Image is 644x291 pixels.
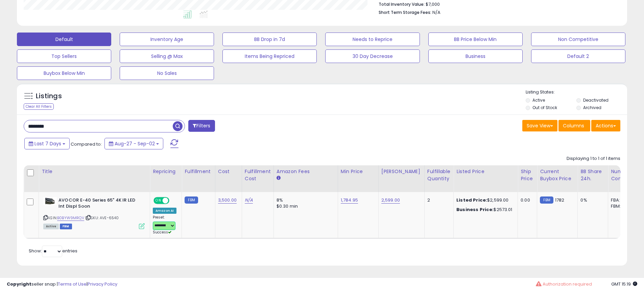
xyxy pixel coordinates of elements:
[381,197,400,204] a: 2,599.00
[379,9,431,15] b: Short Term Storage Fees:
[427,197,448,203] div: 2
[218,168,239,175] div: Cost
[34,140,61,147] span: Last 7 Days
[428,49,523,63] button: Business
[611,197,633,203] div: FBA: 0
[120,66,214,80] button: No Sales
[115,140,155,147] span: Aug-27 - Sep-02
[29,248,77,254] span: Show: entries
[7,281,117,288] div: seller snap | |
[456,168,515,175] div: Listed Price
[341,168,376,175] div: Min Price
[245,168,271,182] div: Fulfillment Cost
[120,49,214,63] button: Selling @ Max
[521,197,532,203] div: 0.00
[188,120,215,132] button: Filters
[153,215,176,235] div: Preset:
[60,224,72,229] span: FBM
[531,33,625,46] button: Non Competitive
[154,198,163,203] span: ON
[57,215,84,221] a: B0BYW9MRQV
[24,103,54,110] div: Clear All Filters
[531,49,625,63] button: Default 2
[17,33,111,46] button: Default
[432,9,440,16] span: N/A
[325,33,420,46] button: Needs to Reprice
[104,138,163,149] button: Aug-27 - Sep-02
[427,168,451,182] div: Fulfillable Quantity
[532,97,545,103] label: Active
[17,49,111,63] button: Top Sellers
[540,196,553,204] small: FBM
[277,197,333,203] div: 8%
[521,168,534,182] div: Ship Price
[325,49,420,63] button: 30 Day Decrease
[222,33,317,46] button: BB Drop in 7d
[611,203,633,209] div: FBM: 5
[277,175,281,181] small: Amazon Fees.
[611,281,637,287] span: 2025-09-10 15:19 GMT
[153,230,171,235] span: Success
[583,97,609,103] label: Deactivated
[379,1,425,7] b: Total Inventory Value:
[611,168,636,182] div: Num of Comp.
[42,168,147,175] div: Title
[43,197,145,229] div: ASIN:
[522,120,557,131] button: Save View
[43,197,57,205] img: 412k5o8Bt1L._SL40_.jpg
[168,198,179,203] span: OFF
[381,168,422,175] div: [PERSON_NAME]
[58,281,87,287] a: Terms of Use
[277,203,333,209] div: $0.30 min
[456,197,487,203] b: Listed Price:
[85,215,119,221] span: | SKU: AVE-6540
[71,141,102,147] span: Compared to:
[58,197,141,211] b: AVOCOR E-40 Series 65" 4K IR LED Int Displ Soon
[532,105,557,110] label: Out of Stock
[591,120,620,131] button: Actions
[153,208,176,214] div: Amazon AI
[222,49,317,63] button: Items Being Repriced
[245,197,253,204] a: N/A
[555,197,565,203] span: 1782
[24,138,70,149] button: Last 7 Days
[185,168,212,175] div: Fulfillment
[526,89,627,96] p: Listing States:
[456,207,512,213] div: $2573.01
[120,33,214,46] button: Inventory Age
[583,105,601,110] label: Archived
[456,206,494,213] b: Business Price:
[43,224,59,229] span: All listings currently available for purchase on Amazon
[185,196,198,204] small: FBM
[567,155,620,162] div: Displaying 1 to 1 of 1 items
[580,168,605,182] div: BB Share 24h.
[580,197,603,203] div: 0%
[153,168,179,175] div: Repricing
[17,66,111,80] button: Buybox Below Min
[88,281,117,287] a: Privacy Policy
[456,197,512,203] div: $2,599.00
[558,120,590,131] button: Columns
[277,168,335,175] div: Amazon Fees
[428,33,523,46] button: BB Price Below Min
[7,281,31,287] strong: Copyright
[563,122,584,129] span: Columns
[341,197,358,204] a: 1,784.95
[36,91,62,101] h5: Listings
[218,197,237,204] a: 3,500.00
[540,168,575,182] div: Current Buybox Price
